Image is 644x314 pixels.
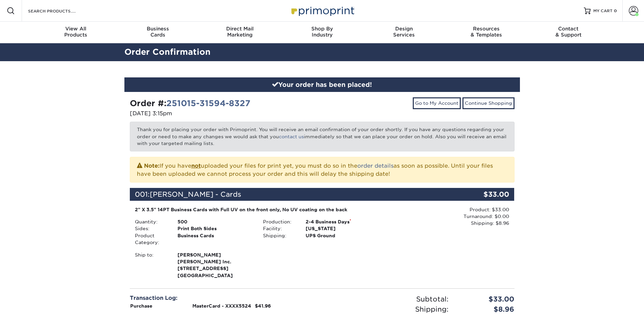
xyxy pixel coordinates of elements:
span: [PERSON_NAME] Inc. [177,258,253,265]
div: 001: [130,188,450,201]
div: Cards [117,26,199,38]
div: Production: [258,218,301,225]
div: [US_STATE] [301,225,386,232]
div: 500 [172,218,258,225]
div: Industry [281,26,363,38]
a: BusinessCards [117,22,199,43]
div: Your order has been placed! [124,77,520,92]
div: Quantity: [130,218,172,225]
a: order details [357,163,393,169]
a: Go to My Account [413,97,461,109]
div: 2" X 3.5" 14PT Business Cards with Full UV on the front only, No UV coating on the back [135,206,381,213]
div: 2-4 Business Days [301,218,386,225]
span: MY CART [593,8,613,14]
div: $33.00 [450,188,515,201]
span: Shop By [281,26,363,32]
span: Business [117,26,199,32]
strong: Order #: [130,98,251,108]
img: Primoprint [288,3,356,18]
span: [STREET_ADDRESS] [177,265,253,272]
a: DesignServices [363,22,445,43]
div: Print Both Sides [172,225,258,232]
a: Continue Shopping [462,97,515,109]
div: Product Category: [130,232,172,246]
div: Shipping: [258,232,301,239]
div: Sides: [130,225,172,232]
p: Thank you for placing your order with Primoprint. You will receive an email confirmation of your ... [130,122,515,151]
a: contact us [279,134,304,139]
div: & Support [527,26,610,38]
div: Marketing [199,26,281,38]
strong: Note: [144,163,160,169]
div: Services [363,26,445,38]
span: [PERSON_NAME] [177,251,253,258]
p: If you have uploaded your files for print yet, you must do so in the as soon as possible. Until y... [137,161,507,178]
a: Contact& Support [527,22,610,43]
span: 0 [614,8,617,13]
div: UPS Ground [301,232,386,239]
div: Ship to: [130,251,172,279]
h2: Order Confirmation [119,46,525,58]
a: 251015-31594-8327 [166,98,251,108]
span: Direct Mail [199,26,281,32]
input: SEARCH PRODUCTS..... [27,7,93,15]
a: Shop ByIndustry [281,22,363,43]
span: View All [35,26,117,32]
strong: Purchase [130,303,152,309]
div: Products [35,26,117,38]
a: Resources& Templates [445,22,527,43]
a: View AllProducts [35,22,117,43]
span: Contact [527,26,610,32]
strong: MasterCard - XXXX5524 [192,303,251,309]
div: Business Cards [172,232,258,246]
span: Resources [445,26,527,32]
div: & Templates [445,26,527,38]
p: [DATE] 3:15pm [130,110,317,118]
strong: [GEOGRAPHIC_DATA] [177,251,253,278]
div: Transaction Log: [130,294,317,302]
div: $33.00 [454,294,520,304]
span: [PERSON_NAME] - Cards [150,190,241,198]
strong: $41.96 [255,303,271,309]
div: Product: $33.00 Turnaround: $0.00 Shipping: $8.96 [386,206,509,227]
b: not [191,163,201,169]
a: Direct MailMarketing [199,22,281,43]
div: Subtotal: [322,294,454,304]
div: Facility: [258,225,301,232]
span: Design [363,26,445,32]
